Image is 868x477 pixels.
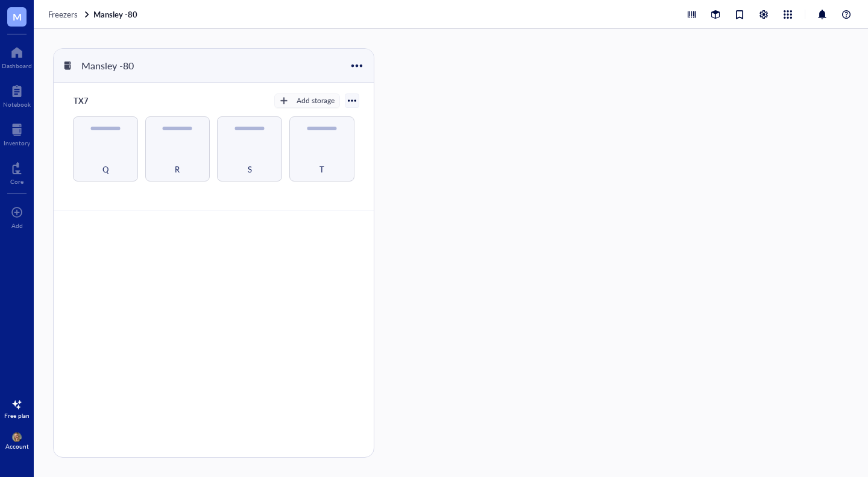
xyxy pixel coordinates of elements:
[102,163,108,176] span: Q
[93,9,140,20] a: Mansley -80
[4,412,30,419] div: Free plan
[2,62,32,69] div: Dashboard
[3,101,31,108] div: Notebook
[5,443,29,450] div: Account
[10,159,24,185] a: Core
[13,9,22,24] span: M
[274,93,340,108] button: Add storage
[2,43,32,69] a: Dashboard
[248,163,252,176] span: S
[297,95,335,106] div: Add storage
[10,178,24,185] div: Core
[48,9,91,20] a: Freezers
[76,55,148,76] div: Mansley -80
[3,81,31,108] a: Notebook
[12,432,22,442] img: 755f550e-04f4-4271-8a96-ad2cfebaa153.jpeg
[175,163,180,176] span: R
[48,8,78,20] span: Freezers
[11,222,23,229] div: Add
[319,163,324,176] span: T
[68,92,140,109] div: TX7
[4,139,30,147] div: Inventory
[4,120,30,147] a: Inventory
